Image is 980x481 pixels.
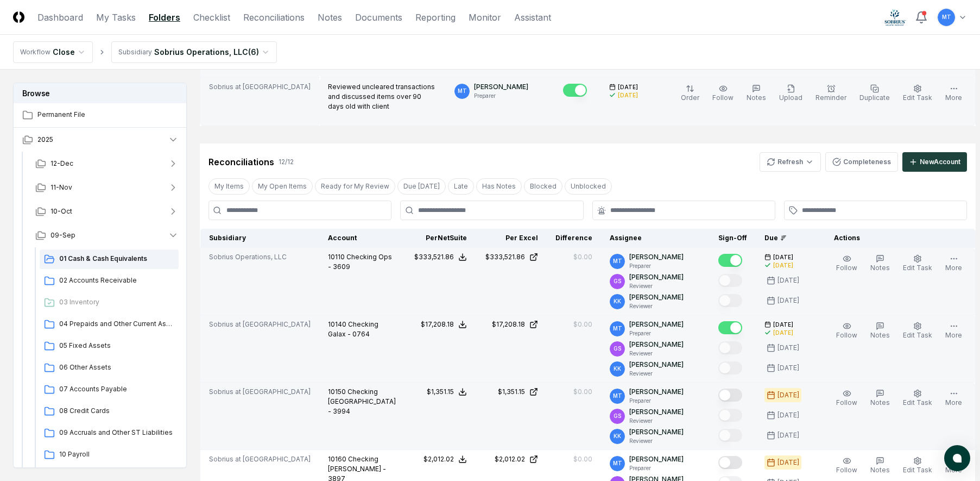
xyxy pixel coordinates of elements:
button: Edit Task [901,82,934,105]
a: Documents [355,11,402,24]
div: $0.00 [573,252,592,262]
span: 10150 [328,388,346,396]
p: Reviewer [629,302,684,310]
div: $2,012.02 [495,454,525,464]
span: Edit Task [903,398,932,407]
button: Notes [744,82,768,105]
span: Sobrius Operations, LLC [209,252,287,262]
button: Ready for My Review [315,178,395,195]
span: 04 Prepaids and Other Current Assets [59,319,174,329]
button: More [943,252,964,275]
div: $0.00 [573,320,592,329]
button: Mark complete [718,321,742,334]
button: Late [448,178,474,195]
span: 10-Oct [50,207,72,216]
div: Due [764,233,808,243]
button: Reminder [813,82,849,105]
div: [DATE] [777,390,799,400]
p: Preparer [474,92,528,100]
button: Follow [834,454,859,477]
div: $1,351.15 [498,387,525,397]
p: Preparer [629,329,684,338]
nav: breadcrumb [13,41,277,63]
a: 02 Accounts Receivable [40,271,179,291]
div: [DATE] [777,343,799,353]
span: 09-Sep [50,230,75,240]
p: [PERSON_NAME] [629,340,684,349]
button: Upload [777,82,805,105]
div: [DATE] [777,430,799,440]
span: [DATE] [773,321,793,329]
div: $0.00 [573,454,592,464]
th: Subsidiary [200,229,320,248]
span: Follow [836,398,857,407]
p: Preparer [629,464,684,472]
img: Logo [13,11,24,23]
div: [DATE] [777,276,799,285]
a: Checklist [193,11,230,24]
img: Sobrius logo [884,9,906,26]
button: $1,351.15 [427,387,467,397]
span: Notes [870,398,890,407]
a: 03 Inventory [40,293,179,313]
a: Assistant [514,11,551,24]
button: Mark complete [563,84,587,97]
span: GS [614,277,621,285]
button: 09-Sep [27,223,187,247]
th: Assignee [601,229,710,248]
span: Follow [836,466,857,474]
button: Order [679,82,701,105]
div: [DATE] [777,458,799,467]
button: More [943,454,964,477]
div: Actions [825,233,967,243]
button: $2,012.02 [423,454,467,464]
div: $333,521.86 [485,252,525,262]
p: [PERSON_NAME] [629,252,684,262]
th: Sign-Off [710,229,756,248]
p: [PERSON_NAME] [629,272,684,282]
span: [DATE] [618,83,638,91]
div: $17,208.18 [421,320,454,329]
div: $0.00 [573,387,592,397]
button: Mark complete [718,429,742,442]
a: 05 Fixed Assets [40,336,179,356]
p: [PERSON_NAME] [629,292,684,302]
span: 02 Accounts Receivable [59,276,174,285]
div: $1,351.15 [427,387,454,397]
button: More [943,320,964,342]
p: Reviewer [629,282,684,290]
span: Checking Ops - 3609 [328,253,392,271]
button: Edit Task [901,387,934,410]
span: Upload [779,93,802,102]
span: 12-Dec [50,159,73,168]
button: Notes [868,454,892,477]
button: Has Notes [476,178,522,195]
a: 10 Payroll [40,445,179,465]
p: [PERSON_NAME] [629,427,684,437]
button: More [943,387,964,410]
div: 12 / 12 [279,157,294,167]
button: My Open Items [252,178,313,195]
span: KK [614,297,621,305]
a: 06 Other Assets [40,358,179,378]
a: Monitor [469,11,501,24]
span: 11-Nov [50,183,72,192]
button: 12-Dec [27,152,187,176]
button: Mark complete [718,254,742,267]
span: Permanent File [37,110,179,120]
span: 09 Accruals and Other ST Liabilities [59,428,174,438]
a: $17,208.18 [484,320,538,329]
div: $17,208.18 [492,320,525,329]
button: Notes [868,387,892,410]
button: 10-Oct [27,199,187,223]
span: Sobrius at [GEOGRAPHIC_DATA] [209,82,311,92]
button: $333,521.86 [414,252,467,262]
button: Duplicate [857,82,892,105]
th: Per Excel [476,229,547,248]
span: KK [614,432,621,440]
span: MT [613,324,622,333]
span: 08 Credit Cards [59,406,174,416]
button: atlas-launcher [944,445,970,471]
span: Checking [GEOGRAPHIC_DATA] - 3994 [328,388,396,415]
button: Mark complete [718,409,742,422]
